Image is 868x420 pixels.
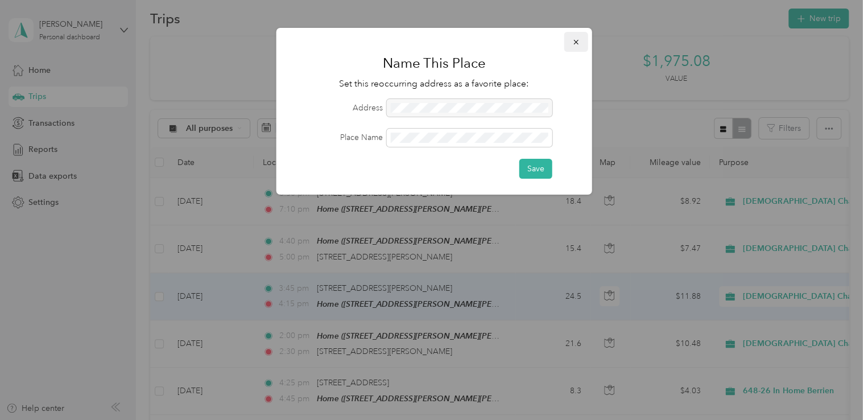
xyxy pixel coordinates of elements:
[292,131,383,143] label: Place Name
[519,159,552,179] button: Save
[292,50,576,77] h1: Name This Place
[804,356,868,420] iframe: Everlance-gr Chat Button Frame
[292,77,576,91] p: Set this reoccurring address as a favorite place:
[292,102,383,114] label: Address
